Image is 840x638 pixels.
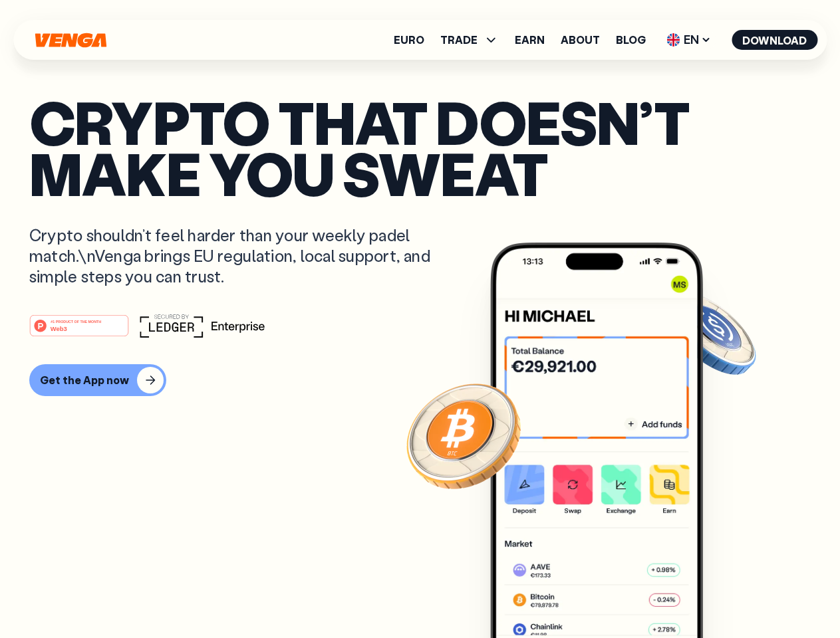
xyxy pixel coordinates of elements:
a: Euro [394,35,424,45]
button: Get the App now [29,364,166,396]
span: TRADE [440,35,478,45]
a: Earn [515,35,545,45]
a: Get the App now [29,364,811,396]
a: #1 PRODUCT OF THE MONTHWeb3 [29,322,129,340]
img: flag-uk [666,33,680,47]
tspan: #1 PRODUCT OF THE MONTH [51,319,101,323]
tspan: Web3 [51,324,67,332]
p: Crypto shouldn’t feel harder than your weekly padel match.\nVenga brings EU regulation, local sup... [29,225,450,287]
a: About [561,35,600,45]
a: Blog [616,35,646,45]
span: TRADE [440,32,499,48]
svg: Home [33,33,108,48]
p: Crypto that doesn’t make you sweat [29,96,811,198]
div: Get the App now [40,373,129,387]
img: Bitcoin [404,375,523,495]
img: USDC coin [663,286,759,381]
button: Download [732,30,817,50]
span: EN [662,29,716,51]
